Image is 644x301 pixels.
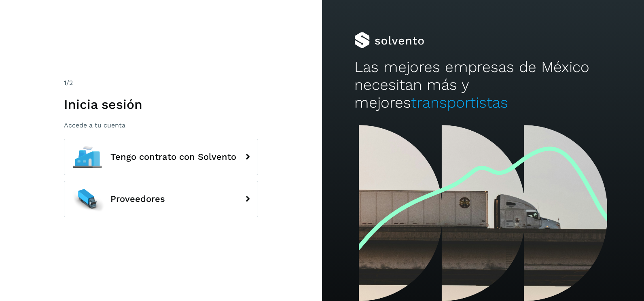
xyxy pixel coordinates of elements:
h1: Inicia sesión [64,97,258,112]
button: Proveedores [64,181,258,217]
span: Tengo contrato con Solvento [110,152,236,162]
p: Accede a tu cuenta [64,121,258,129]
div: /2 [64,78,258,88]
span: Proveedores [110,194,165,204]
span: 1 [64,79,66,87]
button: Tengo contrato con Solvento [64,139,258,175]
h2: Las mejores empresas de México necesitan más y mejores [354,58,612,112]
span: transportistas [411,94,508,111]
